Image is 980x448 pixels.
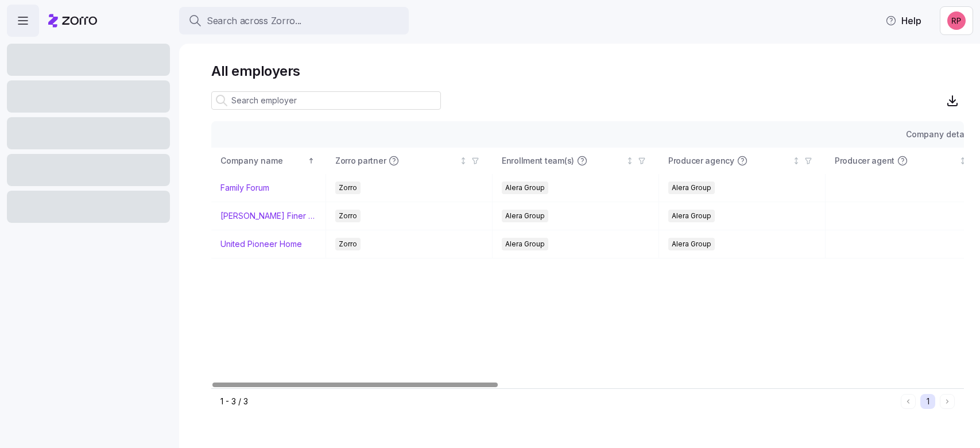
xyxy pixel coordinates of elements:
[307,157,315,165] div: Sorted ascending
[672,181,711,194] span: Alera Group
[211,91,441,110] input: Search employer
[792,157,800,165] div: Not sorted
[668,155,734,167] span: Producer agency
[959,157,967,165] div: Not sorted
[505,181,545,194] span: Alera Group
[220,396,896,407] div: 1 - 3 / 3
[339,181,357,194] span: Zorro
[220,210,316,222] a: [PERSON_NAME] Finer Meats
[211,148,326,174] th: Company nameSorted ascending
[339,238,357,250] span: Zorro
[672,238,711,250] span: Alera Group
[885,14,921,28] span: Help
[659,148,826,174] th: Producer agencyNot sorted
[339,210,357,222] span: Zorro
[505,210,545,222] span: Alera Group
[335,155,386,167] span: Zorro partner
[502,155,574,167] span: Enrollment team(s)
[672,210,711,222] span: Alera Group
[179,7,409,34] button: Search across Zorro...
[220,182,269,194] a: Family Forum
[626,157,634,165] div: Not sorted
[505,238,545,250] span: Alera Group
[876,9,931,32] button: Help
[459,157,467,165] div: Not sorted
[211,62,964,80] h1: All employers
[901,394,916,409] button: Previous page
[207,14,301,28] span: Search across Zorro...
[940,394,955,409] button: Next page
[220,238,302,250] a: United Pioneer Home
[493,148,659,174] th: Enrollment team(s)Not sorted
[220,155,305,167] div: Company name
[920,394,935,409] button: 1
[947,11,966,30] img: eedd38507f2e98b8446e6c4bda047efc
[326,148,493,174] th: Zorro partnerNot sorted
[835,155,894,167] span: Producer agent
